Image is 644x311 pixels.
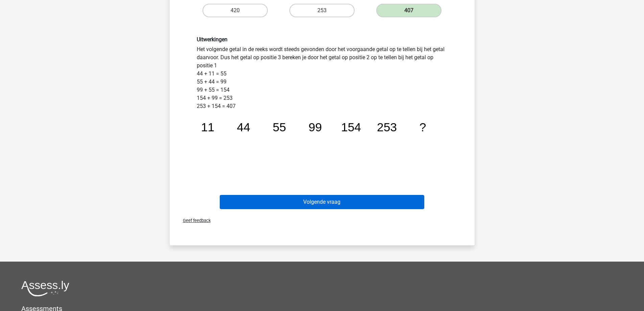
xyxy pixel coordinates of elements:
[289,4,355,17] label: 253
[192,36,453,173] div: Het volgende getal in de reeks wordt steeds gevonden door het voorgaande getal op te tellen bij h...
[272,120,286,134] tspan: 55
[237,120,250,134] tspan: 44
[376,4,442,17] label: 407
[220,195,424,209] button: Volgende vraag
[201,120,214,134] tspan: 11
[202,4,268,17] label: 420
[419,120,426,134] tspan: ?
[177,218,211,223] span: Geef feedback
[21,281,69,296] img: Assessly logo
[341,120,361,134] tspan: 154
[197,36,448,43] h6: Uitwerkingen
[377,120,397,134] tspan: 253
[308,120,321,134] tspan: 99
